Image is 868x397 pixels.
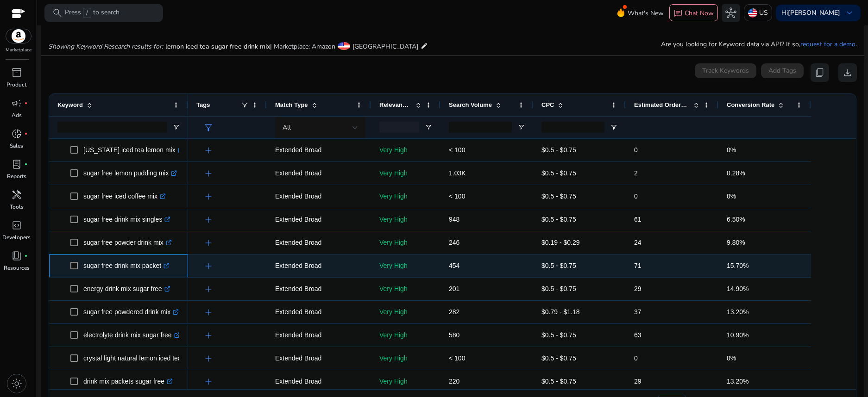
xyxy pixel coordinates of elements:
[203,122,214,133] span: filter_alt
[4,264,30,272] p: Resources
[379,372,432,391] p: Very High
[48,42,163,51] i: Showing Keyword Research results for:
[449,122,512,133] input: Search Volume Filter Input
[6,29,31,43] img: amazon.svg
[6,81,26,89] p: Product
[727,192,736,200] span: 0%
[203,145,214,156] span: add
[10,203,24,211] p: Tools
[727,146,736,154] span: 0%
[634,308,642,316] span: 37
[759,5,768,21] p: US
[275,256,363,275] p: Extended Broad
[379,210,432,229] p: Very High
[449,308,459,316] span: 282
[379,233,432,252] p: Very High
[669,4,718,22] button: chatChat Now
[449,331,459,339] span: 580
[24,254,28,258] span: fiber_manual_record
[673,9,683,18] span: chat
[788,8,840,17] b: [PERSON_NAME]
[634,378,642,385] span: 29
[541,239,580,246] span: $0.19 - $0.29
[727,378,748,385] span: 13.20%
[634,216,642,223] span: 61
[65,8,120,18] p: Press to search
[727,308,748,316] span: 13.20%
[748,8,757,18] img: us.svg
[685,9,714,18] p: Chat Now
[379,279,432,298] p: Very High
[11,250,22,261] span: book_4
[203,376,214,387] span: add
[541,146,576,154] span: $0.5 - $0.75
[11,189,22,200] span: handyman
[83,303,179,322] p: sugar free powdered drink mix
[203,237,214,248] span: add
[196,101,210,108] span: Tags
[52,7,63,19] span: search
[449,262,459,269] span: 454
[203,330,214,341] span: add
[634,285,642,292] span: 29
[11,128,22,139] span: donut_small
[449,239,459,246] span: 246
[449,101,492,108] span: Search Volume
[57,122,167,133] input: Keyword Filter Input
[634,192,638,200] span: 0
[727,354,736,362] span: 0%
[83,279,170,298] p: energy drink mix sugar free
[172,124,180,131] button: Open Filter Menu
[725,7,736,19] span: hub
[517,124,525,131] button: Open Filter Menu
[275,101,308,108] span: Match Type
[83,326,180,345] p: electrolyte drink mix sugar free
[449,285,459,292] span: 201
[379,349,432,368] p: Very High
[449,354,465,362] span: < 100
[379,101,412,108] span: Relevance Score
[541,216,576,223] span: $0.5 - $0.75
[449,192,465,200] span: < 100
[379,326,432,345] p: Very High
[541,308,580,316] span: $0.79 - $1.18
[283,123,291,132] span: All
[634,262,642,269] span: 71
[727,331,748,339] span: 10.90%
[203,168,214,179] span: add
[275,210,363,229] p: Extended Broad
[727,101,774,108] span: Conversion Rate
[275,279,363,298] p: Extended Broad
[727,285,748,292] span: 14.90%
[275,233,363,252] p: Extended Broad
[24,162,28,166] span: fiber_manual_record
[610,124,617,131] button: Open Filter Menu
[634,169,638,177] span: 2
[11,67,22,78] span: inventory_2
[379,164,432,183] p: Very High
[541,354,576,362] span: $0.5 - $0.75
[634,239,642,246] span: 24
[634,354,638,362] span: 0
[449,216,459,223] span: 948
[2,233,31,242] p: Developers
[541,331,576,339] span: $0.5 - $0.75
[541,169,576,177] span: $0.5 - $0.75
[541,262,576,269] span: $0.5 - $0.75
[203,307,214,318] span: add
[24,132,28,136] span: fiber_manual_record
[727,216,745,223] span: 6.50%
[83,210,170,229] p: sugar free drink mix singles
[541,285,576,292] span: $0.5 - $0.75
[838,63,857,82] button: download
[203,284,214,295] span: add
[727,262,748,269] span: 15.70%
[379,141,432,160] p: Very High
[275,372,363,391] p: Extended Broad
[83,141,184,160] p: [US_STATE] iced tea lemon mix
[203,353,214,364] span: add
[727,239,745,246] span: 9.80%
[24,101,28,105] span: fiber_manual_record
[842,67,853,78] span: download
[449,378,459,385] span: 220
